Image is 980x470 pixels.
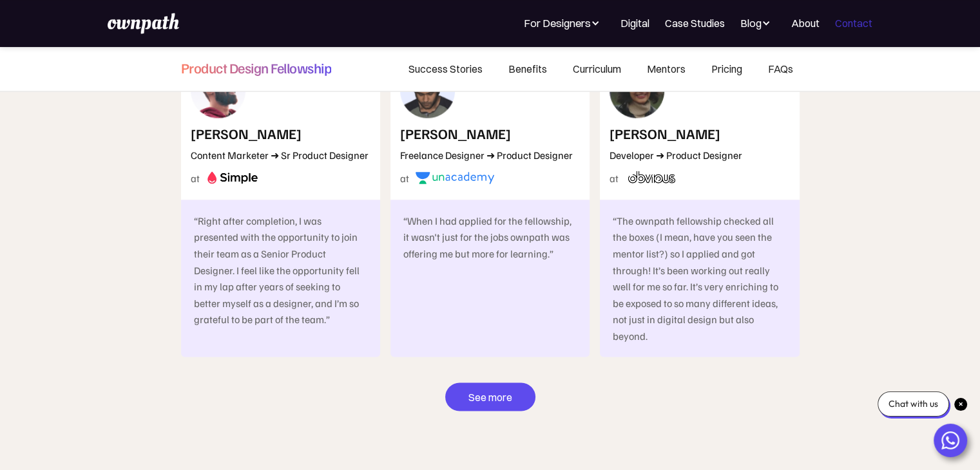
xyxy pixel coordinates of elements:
[791,15,820,31] a: About
[191,169,200,187] div: at
[524,15,591,31] div: For Designers
[698,47,755,91] a: Pricing
[181,47,332,87] a: Product Design Fellowship
[400,149,573,162] div: Freelance Designer ➜ Product Designer
[665,15,725,31] a: Case Studies
[560,47,634,91] a: Curriculum
[755,47,800,91] a: FAQs
[445,382,535,411] a: See more
[878,391,949,417] div: Chat with us
[740,15,762,31] div: Blog
[835,15,872,31] a: Contact
[613,212,786,344] div: “The ownpath fellowship checked all the boxes (I mean, have you seen the mentor list?) so I appli...
[403,212,577,262] div: “When I had applied for the fellowship, it wasn't just for the jobs ownpath was offering me but m...
[524,15,605,31] div: For Designers
[400,124,573,142] h4: [PERSON_NAME]
[620,15,649,31] a: Digital
[400,169,409,187] div: at
[181,59,332,77] h4: Product Design Fellowship
[634,47,698,91] a: Mentors
[495,47,560,91] a: Benefits
[610,169,619,187] div: at
[610,124,742,142] h4: [PERSON_NAME]
[194,212,367,328] div: “Right after completion, I was presented with the opportunity to join their team as a Senior Prod...
[191,124,369,142] h4: [PERSON_NAME]
[396,47,495,91] a: Success Stories
[200,169,265,185] img: Simple's brand logo
[619,169,684,185] img: obvious logo
[740,15,776,31] div: Blog
[191,149,369,162] div: Content Marketer ➜ Sr Product Designer
[610,149,742,162] div: Developer ➜ Product Designer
